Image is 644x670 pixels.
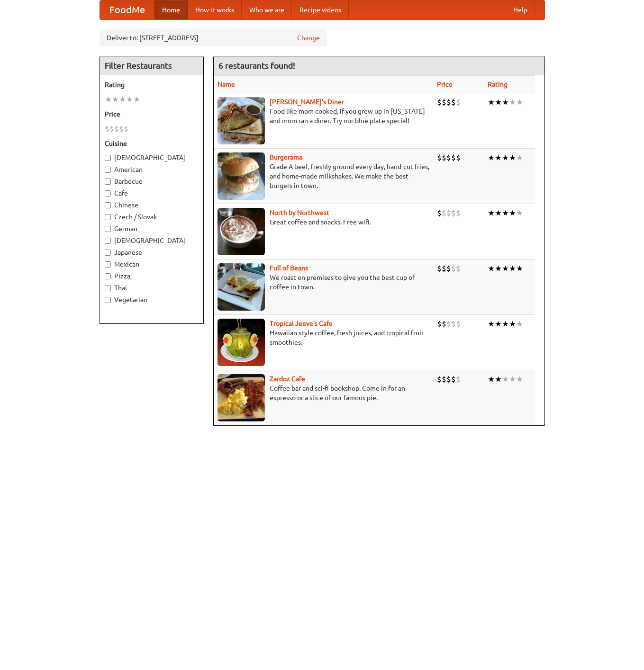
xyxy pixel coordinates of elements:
[516,152,523,163] li: ★
[442,97,446,107] li: $
[451,263,456,274] li: $
[270,264,308,272] a: Full of Beans
[456,374,461,384] li: $
[270,320,333,327] a: Tropical Jeeve's Cafe
[154,0,188,19] a: Home
[495,374,502,384] li: ★
[105,139,199,148] h5: Cuisine
[437,208,442,218] li: $
[506,0,535,19] a: Help
[297,33,320,43] a: Change
[105,295,199,304] label: Vegetarian
[488,263,495,274] li: ★
[105,124,109,134] li: $
[495,208,502,218] li: ★
[105,177,199,186] label: Barbecue
[509,374,516,384] li: ★
[105,155,111,161] input: [DEMOGRAPHIC_DATA]
[218,162,429,190] p: Grade A beef, freshly ground every day, hand-cut fries, and home-made milkshakes. We make the bes...
[105,248,199,257] label: Japanese
[105,226,111,232] input: German
[218,152,265,200] img: burgerama.jpg
[105,285,111,291] input: Thai
[516,208,523,218] li: ★
[218,273,429,292] p: We roast on premises to give you the best cup of coffee in town.
[442,208,446,218] li: $
[446,97,451,107] li: $
[105,109,199,119] h5: Price
[446,263,451,274] li: $
[114,124,119,134] li: $
[516,97,523,107] li: ★
[105,188,199,198] label: Cafe
[218,217,429,227] p: Great coffee and snacks. Free wifi.
[105,250,111,256] input: Japanese
[446,374,451,384] li: $
[218,97,265,144] img: sallys.jpg
[502,319,509,329] li: ★
[105,273,111,279] input: Pizza
[456,263,461,274] li: $
[126,94,133,105] li: ★
[451,97,456,107] li: $
[437,263,442,274] li: $
[502,152,509,163] li: ★
[218,208,265,255] img: north.jpg
[105,224,199,233] label: German
[456,97,461,107] li: $
[488,208,495,218] li: ★
[270,209,329,216] a: North by Northwest
[105,283,199,293] label: Thai
[437,374,442,384] li: $
[442,152,446,163] li: $
[270,375,305,383] a: Zardoz Cafe
[509,152,516,163] li: ★
[488,374,495,384] li: ★
[437,97,442,107] li: $
[442,374,446,384] li: $
[218,61,295,70] ng-pluralize: 6 restaurants found!
[188,0,242,19] a: How it works
[270,153,302,161] b: Burgerama
[488,80,508,88] a: Rating
[516,263,523,274] li: ★
[105,165,199,174] label: American
[502,97,509,107] li: ★
[218,263,265,311] img: beans.jpg
[495,97,502,107] li: ★
[442,319,446,329] li: $
[502,208,509,218] li: ★
[105,200,199,210] label: Chinese
[105,261,111,268] input: Mexican
[105,238,111,244] input: [DEMOGRAPHIC_DATA]
[105,214,111,220] input: Czech / Slovak
[456,152,461,163] li: $
[451,319,456,329] li: $
[218,384,429,402] p: Coffee bar and sci-fi bookshop. Come in for an espresso or a slice of our famous pie.
[446,152,451,163] li: $
[509,97,516,107] li: ★
[488,319,495,329] li: ★
[105,94,112,105] li: ★
[119,124,124,134] li: $
[105,271,199,281] label: Pizza
[218,319,265,366] img: jeeves.jpg
[509,319,516,329] li: ★
[270,98,344,106] a: [PERSON_NAME]'s Diner
[456,319,461,329] li: $
[488,152,495,163] li: ★
[437,80,453,88] a: Price
[218,80,235,88] a: Name
[495,319,502,329] li: ★
[218,107,429,125] p: Food like mom cooked, if you grew up in [US_STATE] and mom ran a diner. Try our blue plate special!
[100,0,154,19] a: FoodMe
[451,152,456,163] li: $
[109,124,114,134] li: $
[502,263,509,274] li: ★
[218,328,429,347] p: Hawaiian style coffee, fresh juices, and tropical fruit smoothies.
[105,212,199,222] label: Czech / Slovak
